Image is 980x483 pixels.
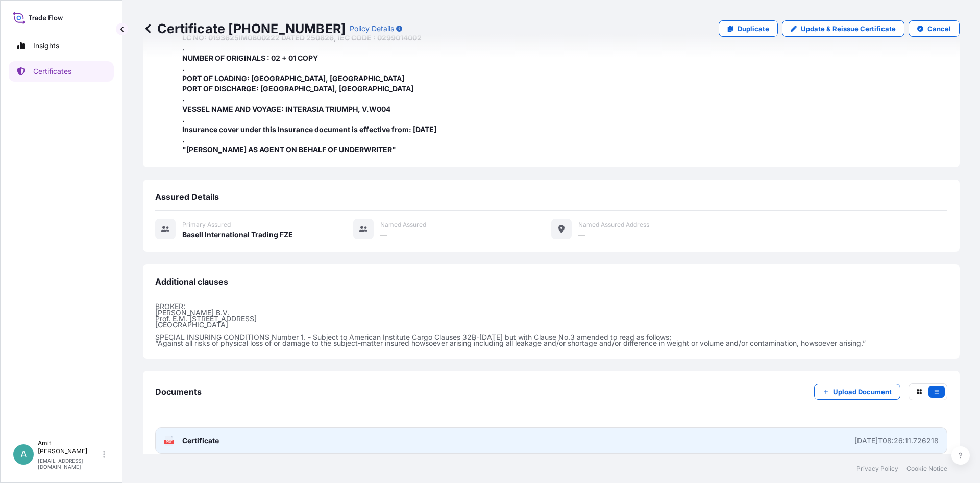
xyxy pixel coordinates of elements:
[738,23,769,34] p: Duplicate
[909,20,960,37] button: Cancel
[33,66,71,77] p: Certificates
[182,221,231,229] span: Primary assured
[182,436,219,446] span: Certificate
[38,457,101,470] p: [EMAIL_ADDRESS][DOMAIN_NAME]
[33,41,59,51] p: Insights
[9,36,114,56] a: Insights
[155,276,228,287] span: Additional clauses
[906,465,947,473] a: Cookie Notice
[155,387,202,397] span: Documents
[801,23,896,34] p: Update & Reissue Certificate
[814,384,900,400] button: Upload Document
[782,20,904,37] a: Update & Reissue Certificate
[20,449,27,460] span: A
[927,23,951,34] p: Cancel
[38,439,101,455] p: Amit [PERSON_NAME]
[143,20,346,37] p: Certificate [PHONE_NUMBER]
[719,20,778,37] a: Duplicate
[380,221,426,229] span: Named Assured
[350,23,394,34] p: Policy Details
[380,230,387,240] span: —
[578,221,649,229] span: Named Assured Address
[856,465,898,473] a: Privacy Policy
[833,387,892,397] p: Upload Document
[854,436,939,446] div: [DATE]T08:26:11.726218
[155,427,947,454] a: PDFCertificate[DATE]T08:26:11.726218
[182,230,293,240] span: Basell International Trading FZE
[155,303,947,346] p: BROKER: [PERSON_NAME] B.V. Prof. E.M. [STREET_ADDRESS] [GEOGRAPHIC_DATA] SPECIAL INSURING CONDITI...
[9,61,114,82] a: Certificates
[155,192,219,202] span: Assured Details
[578,230,585,240] span: —
[166,440,173,444] text: PDF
